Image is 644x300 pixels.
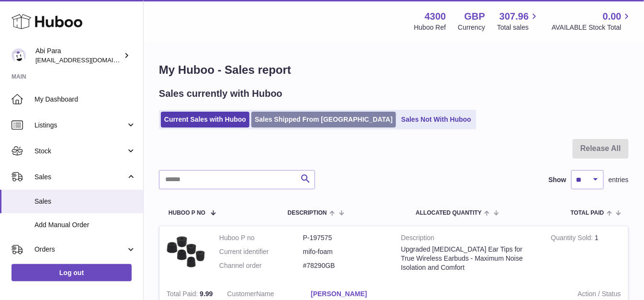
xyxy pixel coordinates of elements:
[159,62,629,78] h1: My Huboo - Sales report
[34,173,126,182] span: Sales
[571,210,604,216] span: Total paid
[288,210,327,216] span: Description
[159,87,282,100] h2: Sales currently with Huboo
[458,23,486,32] div: Currency
[34,197,136,206] span: Sales
[11,264,132,281] a: Log out
[497,23,540,32] span: Total sales
[35,46,122,65] div: Abi Para
[311,289,395,299] a: [PERSON_NAME]
[549,175,566,185] label: Show
[251,112,396,127] a: Sales Shipped From [GEOGRAPHIC_DATA]
[169,210,205,216] span: Huboo P no
[398,112,475,127] a: Sales Not With Huboo
[499,10,529,23] span: 307.96
[303,233,387,242] dd: P-197575
[219,247,303,256] dt: Current identifier
[219,261,303,270] dt: Channel order
[161,112,249,127] a: Current Sales with Huboo
[34,220,136,230] span: Add Manual Order
[497,10,540,32] a: 307.96 Total sales
[544,226,628,282] td: 1
[414,23,446,32] div: Huboo Ref
[551,234,595,244] strong: Quantity Sold
[34,245,126,254] span: Orders
[35,56,141,64] span: [EMAIL_ADDRESS][DOMAIN_NAME]
[303,261,387,270] dd: #78290GB
[167,290,200,300] strong: Total Paid
[167,233,205,272] img: mifo-memory-foam-ear-tips.jpg
[303,247,387,256] dd: mifo-foam
[200,290,213,298] span: 9.99
[34,95,136,104] span: My Dashboard
[609,175,629,185] span: entries
[552,23,633,32] span: AVAILABLE Stock Total
[227,290,257,298] span: Customer
[552,10,633,32] a: 0.00 AVAILABLE Stock Total
[416,210,482,216] span: ALLOCATED Quantity
[401,233,537,245] strong: Description
[11,48,26,63] img: Abi@mifo.co.uk
[219,233,303,242] dt: Huboo P no
[603,10,621,23] span: 0.00
[425,10,446,23] strong: 4300
[34,147,126,156] span: Stock
[401,245,537,272] div: Upgraded [MEDICAL_DATA] Ear Tips for True Wireless Earbuds - Maximum Noise Isolation and Comfort
[34,121,126,130] span: Listings
[464,10,485,23] strong: GBP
